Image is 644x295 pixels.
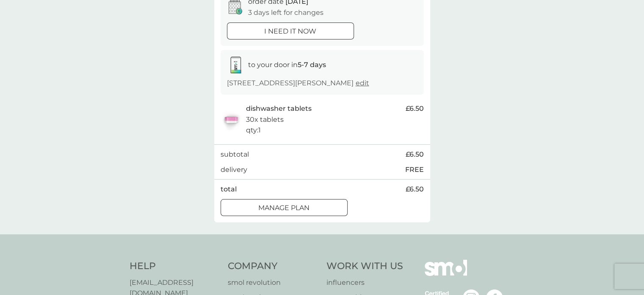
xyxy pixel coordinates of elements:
[221,149,249,160] p: subtotal
[258,202,310,214] p: Manage plan
[326,260,403,273] h4: Work With Us
[356,79,369,87] a: edit
[221,164,247,175] p: delivery
[298,61,326,69] strong: 5-7 days
[326,277,403,288] a: influencers
[246,114,284,125] p: 30x tablets
[406,103,424,114] span: £6.50
[425,260,467,289] img: smol
[228,277,318,288] a: smol revolution
[221,184,237,195] p: total
[246,103,312,114] p: dishwasher tablets
[264,26,316,37] p: i need it now
[246,125,261,136] p: qty : 1
[248,61,326,69] span: to your door in
[227,78,369,89] p: [STREET_ADDRESS][PERSON_NAME]
[227,22,354,39] button: i need it now
[406,149,424,160] span: £6.50
[228,260,318,273] h4: Company
[130,260,220,273] h4: Help
[406,184,424,195] span: £6.50
[221,199,348,216] button: Manage plan
[405,164,424,175] p: FREE
[248,7,323,18] p: 3 days left for changes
